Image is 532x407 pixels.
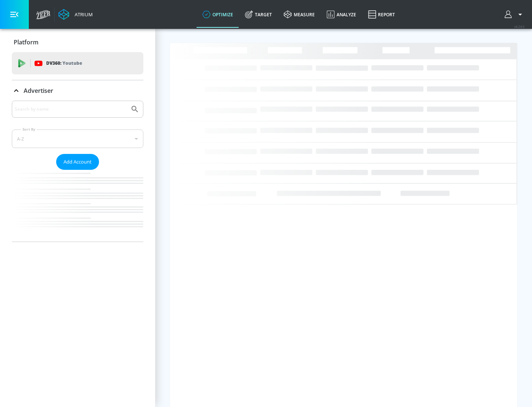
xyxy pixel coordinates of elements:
[321,1,362,28] a: Analyze
[21,127,37,132] label: Sort By
[239,1,278,28] a: Target
[12,101,143,242] div: Advertiser
[58,9,93,20] a: Atrium
[12,170,143,242] nav: list of Advertiser
[278,1,321,28] a: measure
[12,32,143,53] div: Platform
[24,87,53,95] p: Advertiser
[362,1,401,28] a: Report
[56,154,99,170] button: Add Account
[62,59,82,67] p: Youtube
[197,1,239,28] a: optimize
[15,104,127,114] input: Search by name
[14,38,38,46] p: Platform
[12,52,143,74] div: DV360: Youtube
[46,59,82,67] p: DV360:
[72,11,93,18] div: Atrium
[514,24,525,28] span: v 4.24.0
[12,80,143,101] div: Advertiser
[12,129,143,148] div: A-Z
[64,158,92,166] span: Add Account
